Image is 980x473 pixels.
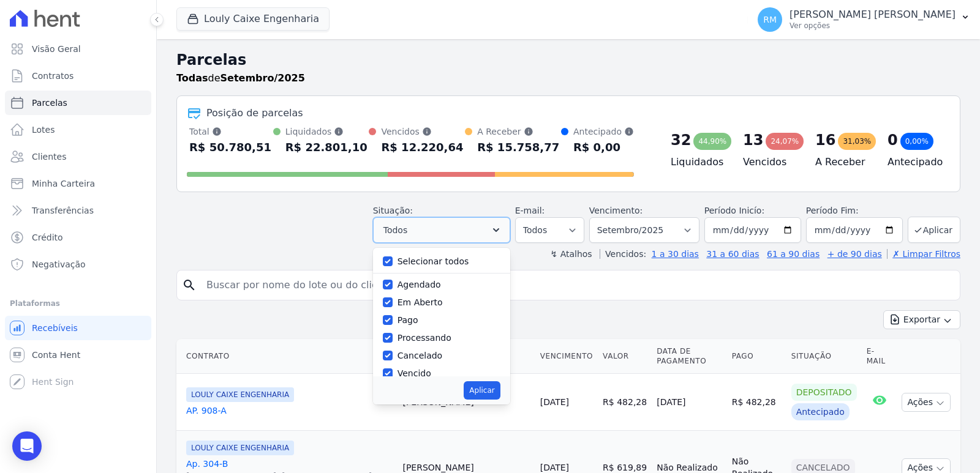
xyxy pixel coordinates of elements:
[398,297,443,307] label: Em Aberto
[743,130,763,150] div: 13
[791,403,850,420] div: Antecipado
[32,258,86,270] span: Negativação
[573,138,634,157] div: R$ 0,00
[704,206,764,215] label: Período Inicío:
[5,252,151,277] a: Negativação
[398,280,441,289] label: Agendado
[32,231,63,244] span: Crédito
[652,339,726,374] th: Data de Pagamento
[540,397,569,407] a: [DATE]
[790,9,956,21] p: [PERSON_NAME] [PERSON_NAME]
[32,349,80,361] span: Conta Hent
[285,125,367,138] div: Liquidados
[373,206,413,215] label: Situação:
[766,133,804,150] div: 24,07%
[693,133,731,150] div: 44,90%
[477,138,559,157] div: R$ 15.758,77
[5,171,151,196] a: Minha Carteira
[727,374,786,431] td: R$ 482,28
[189,138,271,157] div: R$ 50.780,51
[598,339,652,374] th: Valor
[373,217,510,243] button: Todos
[10,296,146,311] div: Plataformas
[32,124,55,136] span: Lotes
[838,133,876,150] div: 31,03%
[12,431,42,461] div: Open Intercom Messenger
[767,249,820,259] a: 61 a 90 dias
[5,198,151,223] a: Transferências
[888,155,940,169] h4: Antecipado
[398,315,418,325] label: Pago
[763,15,777,24] span: RM
[398,368,431,378] label: Vencido
[5,144,151,169] a: Clientes
[790,21,956,31] p: Ver opções
[786,339,862,374] th: Situação
[827,249,882,259] a: + de 90 dias
[182,278,197,292] i: search
[806,204,903,217] label: Período Fim:
[176,339,398,374] th: Contrato
[5,64,151,88] a: Contratos
[5,343,151,367] a: Conta Hent
[743,155,796,169] h4: Vencidos
[5,91,151,115] a: Parcelas
[652,374,726,431] td: [DATE]
[186,387,294,402] span: LOULY CAIXE ENGENHARIA
[671,130,691,150] div: 32
[888,130,898,150] div: 0
[32,177,95,190] span: Minha Carteira
[206,106,303,121] div: Posição de parcelas
[32,322,78,334] span: Recebíveis
[381,125,463,138] div: Vencidos
[176,71,305,86] p: de
[535,339,598,374] th: Vencimento
[727,339,786,374] th: Pago
[900,133,933,150] div: 0,00%
[5,37,151,61] a: Visão Geral
[381,138,463,157] div: R$ 12.220,64
[398,333,451,343] label: Processando
[199,273,955,297] input: Buscar por nome do lote ou do cliente
[550,249,592,259] label: ↯ Atalhos
[598,374,652,431] td: R$ 482,28
[189,125,271,138] div: Total
[887,249,960,259] a: ✗ Limpar Filtros
[5,117,151,142] a: Lotes
[32,43,81,55] span: Visão Geral
[791,384,857,401] div: Depositado
[815,155,868,169] h4: A Receber
[600,249,646,259] label: Vencidos:
[176,49,960,71] h2: Parcelas
[186,404,393,417] a: AP. 908-A
[902,393,951,412] button: Ações
[221,72,305,84] strong: Setembro/2025
[652,249,699,259] a: 1 a 30 dias
[573,125,634,138] div: Antecipado
[398,256,469,266] label: Selecionar todos
[32,204,94,217] span: Transferências
[176,72,208,84] strong: Todas
[383,223,407,237] span: Todos
[32,70,73,82] span: Contratos
[883,310,960,329] button: Exportar
[589,206,643,215] label: Vencimento:
[5,316,151,340] a: Recebíveis
[540,463,569,472] a: [DATE]
[748,2,980,37] button: RM [PERSON_NAME] [PERSON_NAME] Ver opções
[671,155,723,169] h4: Liquidados
[464,381,500,400] button: Aplicar
[285,138,367,157] div: R$ 22.801,10
[862,339,897,374] th: E-mail
[908,217,960,243] button: Aplicar
[477,125,559,138] div: A Receber
[815,130,835,150] div: 16
[186,441,294,455] span: LOULY CAIXE ENGENHARIA
[515,206,545,215] label: E-mail:
[398,351,442,360] label: Cancelado
[706,249,759,259] a: 31 a 60 dias
[5,225,151,250] a: Crédito
[32,97,67,109] span: Parcelas
[32,151,66,163] span: Clientes
[176,7,330,31] button: Louly Caixe Engenharia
